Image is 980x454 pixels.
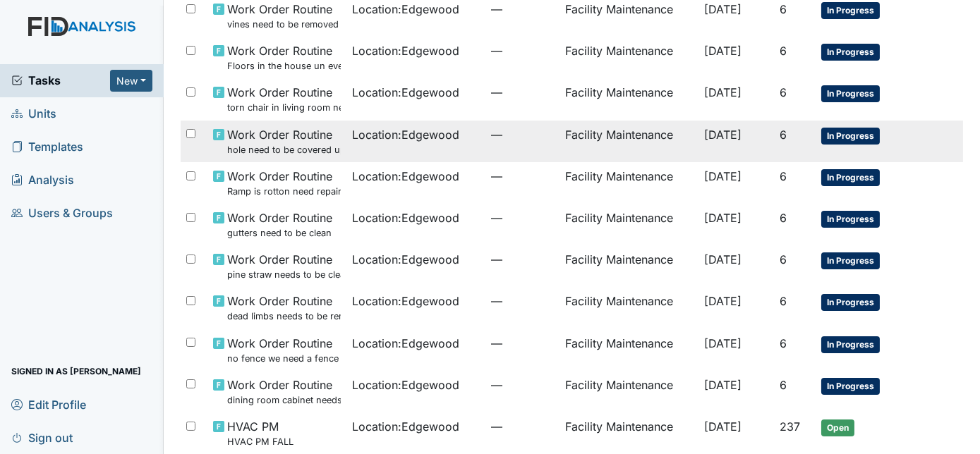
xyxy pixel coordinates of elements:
span: Templates [11,136,83,158]
span: Work Order Routine dining room cabinet needs a knob [227,376,341,407]
span: [DATE] [704,294,742,308]
span: — [491,168,554,185]
span: Work Order Routine gutters need to be clean [227,209,332,240]
span: Location : Edgewood [352,1,459,18]
span: [DATE] [704,336,742,350]
td: Facility Maintenance [559,37,698,78]
span: [DATE] [704,211,742,225]
span: [DATE] [704,378,742,392]
span: 6 [780,169,787,183]
span: — [491,418,554,435]
small: hole need to be covered up in back yard [227,143,341,157]
span: [DATE] [704,128,742,142]
span: Work Order Routine torn chair in living room need painted [227,84,341,114]
td: Facility Maintenance [559,162,698,204]
span: In Progress [821,211,880,228]
span: — [491,42,554,59]
span: Signed in as [PERSON_NAME] [11,360,141,382]
span: — [491,335,554,352]
span: — [491,1,554,18]
span: Work Order Routine Ramp is rotton need repair [227,168,341,198]
span: [DATE] [704,419,742,434]
span: 6 [780,44,787,58]
span: Location : Edgewood [352,42,459,59]
button: New [110,70,152,92]
span: HVAC PM HVAC PM FALL [227,418,294,448]
span: 6 [780,128,787,142]
small: Floors in the house un even whole house [227,59,341,73]
span: In Progress [821,44,880,61]
span: Analysis [11,169,74,191]
span: [DATE] [704,252,742,266]
small: gutters need to be clean [227,226,332,240]
span: In Progress [821,294,880,311]
span: — [491,209,554,226]
span: — [491,126,554,143]
span: In Progress [821,2,880,19]
span: 6 [780,294,787,308]
span: In Progress [821,378,880,395]
span: Users & Groups [11,202,113,224]
span: Work Order Routine vines need to be removed around the porch [227,1,341,31]
td: Facility Maintenance [559,121,698,162]
td: Facility Maintenance [559,287,698,329]
td: Facility Maintenance [559,412,698,454]
span: Work Order Routine no fence we need a fence [227,335,339,365]
span: Sign out [11,427,73,448]
span: 6 [780,211,787,225]
small: dead limbs needs to be removed from yard [227,309,341,323]
small: Ramp is rotton need repair [227,185,341,198]
span: In Progress [821,336,880,353]
td: Facility Maintenance [559,204,698,245]
span: In Progress [821,128,880,145]
span: — [491,251,554,268]
small: HVAC PM FALL [227,435,294,448]
span: Location : Edgewood [352,293,459,309]
span: Location : Edgewood [352,126,459,143]
span: Location : Edgewood [352,418,459,435]
span: [DATE] [704,44,742,58]
td: Facility Maintenance [559,78,698,120]
span: In Progress [821,85,880,102]
span: — [491,293,554,309]
span: Location : Edgewood [352,251,459,268]
span: Open [821,419,854,436]
span: Edit Profile [11,393,86,415]
span: Location : Edgewood [352,168,459,185]
a: Tasks [11,72,110,89]
span: Work Order Routine hole need to be covered up in back yard [227,126,341,157]
small: pine straw needs to be clean off top of the house [227,268,341,281]
span: Location : Edgewood [352,84,459,101]
span: Location : Edgewood [352,209,459,226]
span: Work Order Routine pine straw needs to be clean off top of the house [227,251,341,281]
span: [DATE] [704,2,742,16]
span: Location : Edgewood [352,376,459,393]
span: 237 [780,419,800,434]
td: Facility Maintenance [559,329,698,371]
span: — [491,376,554,393]
span: [DATE] [704,85,742,99]
span: [DATE] [704,169,742,183]
span: — [491,84,554,101]
td: Facility Maintenance [559,371,698,412]
small: dining room cabinet needs a knob [227,393,341,407]
small: torn chair in living room need painted [227,101,341,114]
span: In Progress [821,252,880,269]
span: Location : Edgewood [352,335,459,352]
span: Units [11,103,56,125]
span: 6 [780,85,787,99]
td: Facility Maintenance [559,245,698,287]
span: 6 [780,336,787,350]
span: In Progress [821,169,880,186]
small: vines need to be removed around the porch [227,18,341,31]
small: no fence we need a fence [227,352,339,365]
span: Work Order Routine dead limbs needs to be removed from yard [227,293,341,323]
span: 6 [780,2,787,16]
span: 6 [780,252,787,266]
span: 6 [780,378,787,392]
span: Work Order Routine Floors in the house un even whole house [227,42,341,73]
